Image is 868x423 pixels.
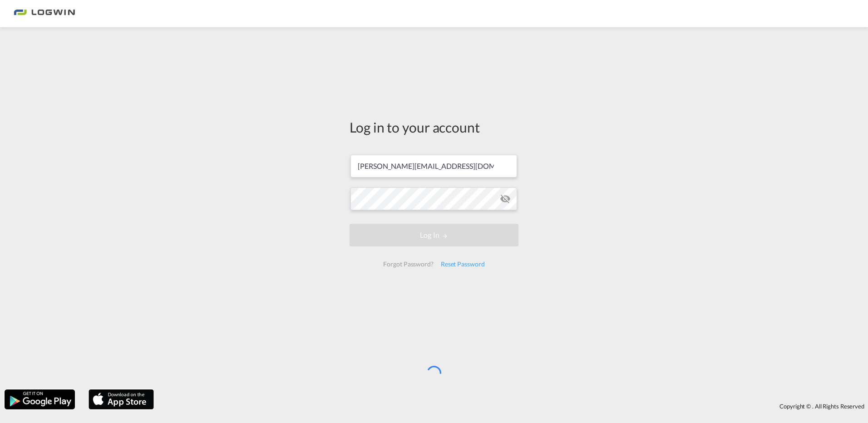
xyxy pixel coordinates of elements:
[350,118,518,137] div: Log in to your account
[350,155,517,177] input: Enter email/phone number
[500,193,511,204] md-icon: icon-eye-off
[380,256,437,272] div: Forgot Password?
[4,389,76,410] img: google.png
[158,398,868,414] div: Copyright © . All Rights Reserved
[14,4,75,24] img: 2761ae10d95411efa20a1f5e0282d2d7.png
[437,256,488,272] div: Reset Password
[88,389,155,410] img: apple.png
[350,224,518,246] button: LOGIN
